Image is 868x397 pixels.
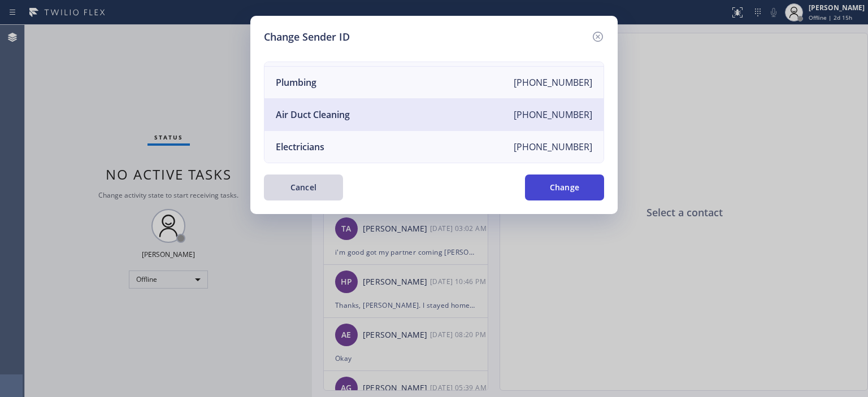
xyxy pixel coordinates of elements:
div: Air Duct Cleaning [276,108,350,121]
div: Electricians [276,141,324,153]
button: Cancel [264,174,343,200]
div: [PHONE_NUMBER] [514,141,592,153]
div: Plumbing [276,76,316,89]
button: Change [525,174,604,200]
div: [PHONE_NUMBER] [514,76,592,89]
h5: Change Sender ID [264,29,350,45]
div: [PHONE_NUMBER] [514,108,592,121]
